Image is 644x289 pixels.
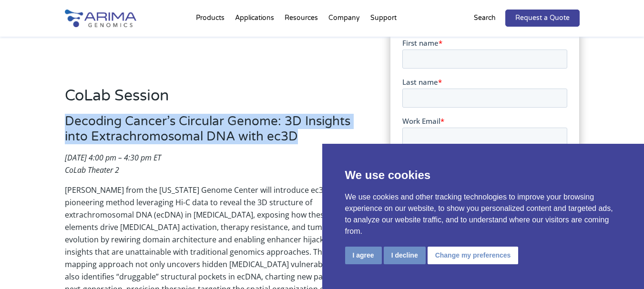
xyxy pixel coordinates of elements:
[505,10,580,27] a: Request a Quote
[345,167,622,184] p: We use cookies
[345,191,622,237] p: We use cookies and other tracking technologies to improve your browsing experience on our website...
[402,38,567,263] iframe: Form 1
[65,152,161,163] em: [DATE] 4:00 pm – 4:30 pm ET
[428,247,519,264] button: Change my preferences
[474,12,496,24] p: Search
[65,165,119,175] em: CoLab Theater 2
[65,114,362,151] h3: Decoding Cancer’s Circular Genome: 3D Insights into Extrachromosomal DNA with ec3D
[65,10,136,27] img: Arima-Genomics-logo
[65,85,362,114] h2: CoLab Session
[345,247,382,264] button: I agree
[384,247,426,264] button: I decline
